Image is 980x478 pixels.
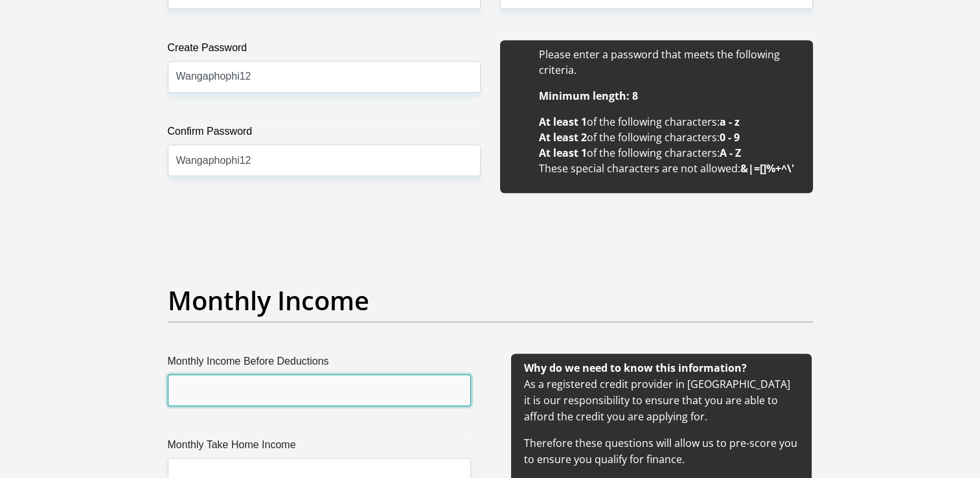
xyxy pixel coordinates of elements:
li: of the following characters: [539,130,800,145]
b: 0 - 9 [720,130,740,144]
b: &|=[]%+^\' [740,161,794,176]
b: Minimum length: 8 [539,89,638,103]
li: Please enter a password that meets the following criteria. [539,47,800,78]
li: of the following characters: [539,114,800,130]
label: Create Password [168,40,481,61]
input: Monthly Income Before Deductions [168,374,471,406]
b: Why do we need to know this information? [524,361,747,375]
input: Confirm Password [168,144,481,176]
li: of the following characters: [539,145,800,161]
b: At least 2 [539,130,587,144]
li: These special characters are not allowed: [539,161,800,176]
b: A - Z [720,146,741,160]
input: Create Password [168,61,481,93]
b: At least 1 [539,146,587,160]
label: Confirm Password [168,124,481,144]
label: Monthly Income Before Deductions [168,354,471,374]
b: At least 1 [539,115,587,129]
label: Monthly Take Home Income [168,437,471,458]
b: a - z [720,115,740,129]
h2: Monthly Income [168,285,813,316]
